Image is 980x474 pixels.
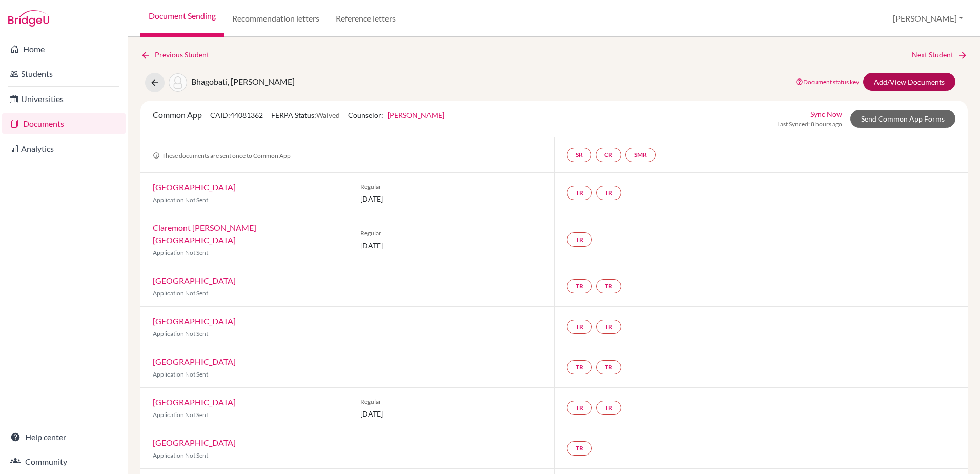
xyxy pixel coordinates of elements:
[8,10,49,27] img: Bridge-U
[387,111,444,120] a: [PERSON_NAME]
[360,408,542,419] span: [DATE]
[567,279,592,293] a: TR
[625,148,656,162] a: SMR
[153,411,208,419] span: Application Not Sent
[153,316,236,326] a: [GEOGRAPHIC_DATA]
[2,427,126,447] a: Help center
[191,76,295,86] span: Bhagobati, [PERSON_NAME]
[153,397,236,407] a: [GEOGRAPHIC_DATA]
[596,360,621,374] a: TR
[153,451,208,459] span: Application Not Sent
[153,182,236,192] a: [GEOGRAPHIC_DATA]
[567,320,592,334] a: TR
[777,120,842,129] span: Last Synced: 8 hours ago
[888,9,968,28] button: [PERSON_NAME]
[360,182,542,191] span: Regular
[596,401,621,415] a: TR
[850,110,955,128] a: Send Common App Forms
[348,111,444,120] span: Counselor:
[567,186,592,200] a: TR
[596,320,621,334] a: TR
[153,330,208,338] span: Application Not Sent
[153,110,202,120] span: Common App
[567,360,592,374] a: TR
[153,223,256,245] a: Claremont [PERSON_NAME][GEOGRAPHIC_DATA]
[271,111,340,120] span: FERPA Status:
[2,139,126,159] a: Analytics
[316,111,340,120] span: Waived
[567,148,591,162] a: SR
[360,229,542,238] span: Regular
[596,186,621,200] a: TR
[360,193,542,204] span: [DATE]
[153,196,208,204] span: Application Not Sent
[567,232,592,247] a: TR
[153,289,208,297] span: Application Not Sent
[153,152,291,160] span: These documents are sent once to Common App
[912,49,968,61] a: Next Student
[810,109,842,120] a: Sync Now
[153,357,236,366] a: [GEOGRAPHIC_DATA]
[795,78,859,86] a: Document status key
[2,64,126,84] a: Students
[210,111,263,120] span: CAID: 44081362
[2,39,126,60] a: Home
[2,451,126,472] a: Community
[596,279,621,293] a: TR
[153,249,208,256] span: Application Not Sent
[567,401,592,415] a: TR
[153,438,236,447] a: [GEOGRAPHIC_DATA]
[2,113,126,134] a: Documents
[360,397,542,406] span: Regular
[567,441,592,456] a: TR
[153,370,208,378] span: Application Not Sent
[153,275,236,285] a: [GEOGRAPHIC_DATA]
[2,89,126,109] a: Universities
[863,73,955,91] a: Add/View Documents
[140,49,217,61] a: Previous Student
[360,240,542,251] span: [DATE]
[596,148,621,162] a: CR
